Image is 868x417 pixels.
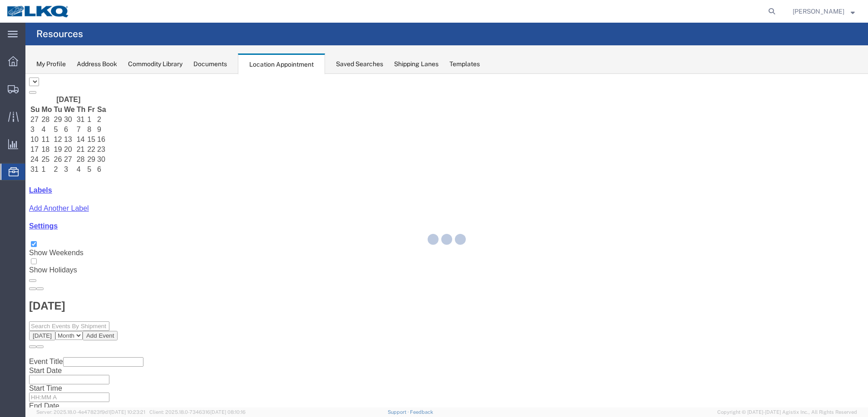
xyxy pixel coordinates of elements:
td: 14 [51,61,61,70]
a: Add Another Label [4,131,64,138]
td: 16 [71,61,81,70]
td: 25 [15,81,27,90]
span: Copyright © [DATE]-[DATE] Agistix Inc., All Rights Reserved [717,408,857,416]
div: Location Appointment [238,53,325,74]
td: 13 [38,61,50,70]
th: Tu [28,31,37,40]
td: 2 [71,41,81,50]
td: 27 [5,41,15,50]
td: 23 [71,71,81,80]
h4: Resources [36,23,83,45]
div: Shipping Lanes [394,59,439,69]
td: 6 [38,51,50,60]
span: [DATE] 10:23:21 [110,409,145,415]
th: Th [51,31,61,40]
input: HH:MM A [4,319,84,328]
label: Start Date [4,293,36,301]
div: Address Book [77,59,117,69]
td: 12 [28,61,37,70]
button: [PERSON_NAME] [792,6,855,17]
div: Commodity Library [128,59,182,69]
a: Feedback [410,409,433,415]
td: 10 [5,61,15,70]
a: Labels [4,112,27,120]
span: Client: 2025.18.0-7346316 [149,409,246,415]
th: Sa [71,31,81,40]
td: 31 [5,91,15,100]
th: [DATE] [15,21,70,30]
td: 5 [61,91,70,100]
td: 29 [28,41,37,50]
label: Show Holidays [4,184,52,200]
div: Templates [449,59,480,69]
td: 28 [15,41,27,50]
td: 30 [38,41,50,50]
td: 5 [28,51,37,60]
button: [DATE] [4,257,30,267]
td: 9 [71,51,81,60]
div: My Profile [36,59,66,69]
img: logo [6,5,70,18]
td: 18 [15,71,27,80]
input: Show Weekends [5,167,11,173]
label: Start Time [4,310,37,318]
td: 3 [38,91,50,100]
td: 27 [38,81,50,90]
td: 30 [71,81,81,90]
a: Support [388,409,410,415]
td: 1 [15,91,27,100]
td: 8 [61,51,70,60]
label: End Date [4,328,34,336]
td: 22 [61,71,70,80]
td: 17 [5,71,15,80]
td: 29 [61,81,70,90]
span: Ryan Gledhill [793,6,844,16]
button: Add Event [57,257,93,267]
label: Show Weekends [4,167,58,183]
span: Server: 2025.18.0-4e47823f9d1 [36,409,145,415]
a: Settings [4,148,32,156]
td: 7 [51,51,61,60]
td: 4 [15,51,27,60]
td: 31 [51,41,61,50]
td: 4 [51,91,61,100]
th: We [38,31,50,40]
td: 20 [38,71,50,80]
input: Search Events By Shipment Number [4,247,84,257]
td: 24 [5,81,15,90]
td: 6 [71,91,81,100]
span: [DATE] 08:10:16 [210,409,246,415]
td: 19 [28,71,37,80]
td: 15 [61,61,70,70]
input: Show Holidays [5,184,11,190]
td: 1 [61,41,70,50]
td: 21 [51,71,61,80]
div: Documents [193,59,227,69]
div: Saved Searches [336,59,383,69]
th: Mo [15,31,27,40]
h2: [DATE] [4,226,839,238]
td: 11 [15,61,27,70]
td: 2 [28,91,37,100]
th: Su [5,31,15,40]
th: Fr [61,31,70,40]
td: 3 [5,51,15,60]
td: 26 [28,81,37,90]
label: Event Title [4,284,38,291]
td: 28 [51,81,61,90]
